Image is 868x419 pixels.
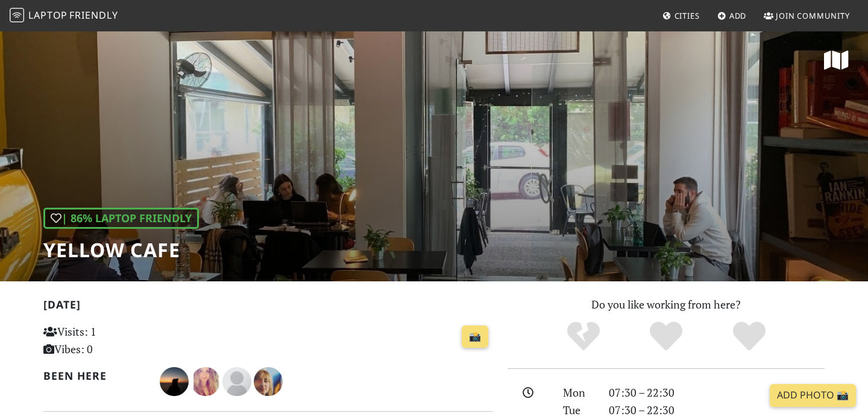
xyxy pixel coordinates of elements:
img: LaptopFriendly [10,8,24,22]
h1: Yellow Cafe [43,238,199,261]
p: Do you like working from here? [508,296,825,313]
span: Join Community [776,10,850,21]
div: Yes [624,320,708,353]
img: 3484-thenia.jpg [160,367,189,396]
img: 1887-iro.jpg [191,367,220,396]
span: Cities [675,10,700,21]
a: 📸 [462,325,488,348]
a: LaptopFriendly LaptopFriendly [10,5,118,27]
div: 07:30 – 22:30 [602,401,832,419]
span: Laptop [28,8,68,22]
a: Join Community [759,5,855,27]
div: 07:30 – 22:30 [602,384,832,401]
a: Add Photo 📸 [770,384,856,407]
span: Katerina [222,373,254,388]
a: Cities [658,5,705,27]
span: Marina Bresaka [254,373,283,388]
div: | 86% Laptop Friendly [43,208,199,229]
p: Visits: 1 Vibes: 0 [43,323,184,358]
h2: Been here [43,369,145,382]
span: Thenia Dr [160,373,191,388]
div: Mon [556,384,602,401]
h2: [DATE] [43,298,493,316]
div: Tue [556,401,602,419]
img: blank-535327c66bd565773addf3077783bbfce4b00ec00e9fd257753287c682c7fa38.png [222,367,251,396]
div: Definitely! [708,320,791,353]
span: Add [729,10,747,21]
span: Friendly [69,8,118,22]
img: 1439-marina.jpg [254,367,283,396]
span: Iro Sokolatidou [191,373,222,388]
div: No [542,320,625,353]
a: Add [712,5,752,27]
